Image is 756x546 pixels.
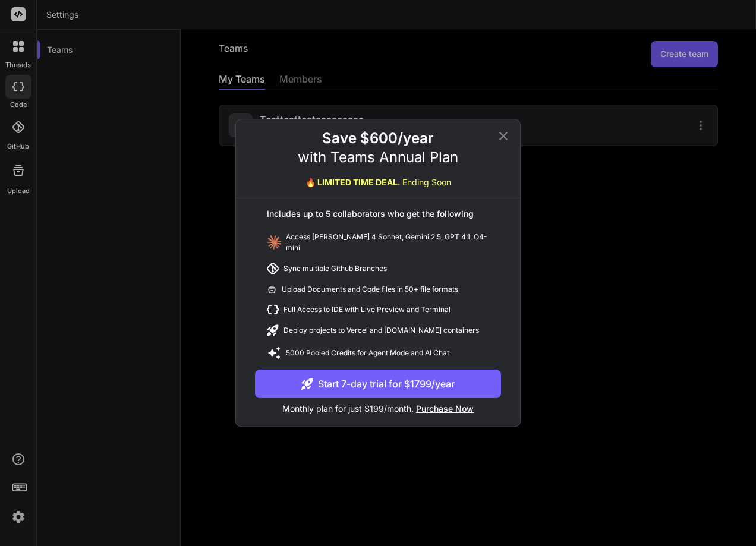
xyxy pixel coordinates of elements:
[255,370,501,398] button: Start 7-day trial for $1799/year
[255,398,501,415] p: Monthly plan for just $199/month.
[255,279,501,299] div: Upload Documents and Code files in 50+ file formats
[416,403,474,414] span: Purchase Now
[305,176,451,188] div: 🔥 LIMITED TIME DEAL.
[255,299,501,320] div: Full Access to IDE with Live Preview and Terminal
[255,227,501,258] div: Access [PERSON_NAME] 4 Sonnet, Gemini 2.5, GPT 4.1, O4-mini
[255,208,501,227] div: Includes up to 5 collaborators who get the following
[298,148,458,167] p: with Teams Annual Plan
[255,341,501,365] div: 5000 Pooled Credits for Agent Mode and AI Chat
[255,258,501,279] div: Sync multiple Github Branches
[322,129,434,148] h2: Save $600/year
[402,177,451,187] span: Ending Soon
[255,320,501,341] div: Deploy projects to Vercel and [DOMAIN_NAME] containers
